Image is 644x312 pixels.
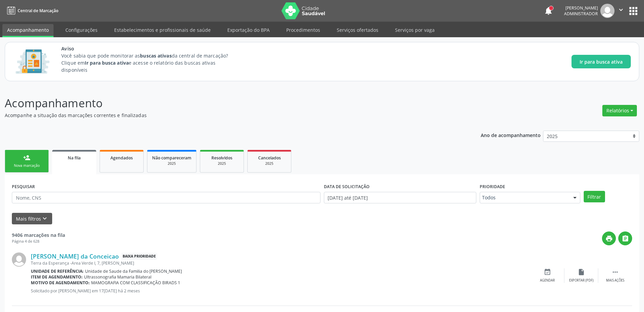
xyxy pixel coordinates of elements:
[85,268,182,274] span: Unidade de Saude da Familia do [PERSON_NAME]
[584,191,605,202] button: Filtrar
[140,52,171,59] strong: buscas ativas
[324,192,476,203] input: Selecione um intervalo
[324,181,370,192] label: DATA DE SOLICITAÇÃO
[12,181,35,192] label: PESQUISAR
[2,24,54,37] a: Acompanhamento
[618,231,632,245] button: 
[12,213,52,225] button: Mais filtroskeyboard_arrow_down
[627,5,639,17] button: apps
[540,278,555,283] div: Agendar
[617,6,625,14] i: 
[61,24,102,36] a: Configurações
[18,8,58,14] span: Central de Marcação
[223,24,274,36] a: Exportação do BPA
[572,55,631,68] button: Ir para busca ativa
[482,194,566,201] span: Todos
[258,155,281,161] span: Cancelados
[564,5,598,11] div: [PERSON_NAME]
[390,24,439,36] a: Serviços por vaga
[544,268,551,276] i: event_available
[31,252,119,260] a: [PERSON_NAME] da Conceicao
[578,268,585,276] i: insert_drive_file
[252,161,286,166] div: 2025
[605,235,613,242] i: print
[152,155,191,161] span: Não compareceram
[615,4,627,18] button: 
[544,6,553,16] button: notifications
[110,155,133,161] span: Agendados
[611,268,619,276] i: 
[61,52,241,73] p: Você sabia que pode monitorar as da central de marcação? Clique em e acesse o relatório das busca...
[10,163,44,168] div: Nova marcação
[84,274,151,280] span: Ultrassonografia Mamaria Bilateral
[13,46,52,77] img: Imagem de CalloutCard
[569,278,594,283] div: Exportar (PDF)
[31,280,90,286] b: Motivo de agendamento:
[68,155,81,161] span: Na fila
[564,11,598,17] span: Administrador
[580,58,623,65] span: Ir para busca ativa
[602,231,616,245] button: print
[205,161,239,166] div: 2025
[602,105,637,116] button: Relatórios
[12,239,65,244] div: Página 4 de 628
[41,215,48,222] i: keyboard_arrow_down
[23,154,30,161] div: person_add
[152,161,191,166] div: 2025
[5,112,449,119] p: Acompanhe a situação das marcações correntes e finalizadas
[91,280,180,286] span: MAMOGRAFIA COM CLASSIFICAÇÃO BIRADS 1
[31,260,531,266] div: Terra da Esperança -Area Verde I, 7, [PERSON_NAME]
[12,232,65,238] strong: 9406 marcações na fila
[121,253,157,260] span: Baixa Prioridade
[85,60,129,66] strong: Ir para busca ativa
[12,192,320,203] input: Nome, CNS
[12,252,26,267] img: img
[31,288,531,294] p: Solicitado por [PERSON_NAME] em 17[DATE] há 2 meses
[31,274,83,280] b: Item de agendamento:
[5,5,58,16] a: Central de Marcação
[480,181,505,192] label: Prioridade
[211,155,232,161] span: Resolvidos
[622,235,629,242] i: 
[109,24,215,36] a: Estabelecimentos e profissionais de saúde
[481,131,541,139] p: Ano de acompanhamento
[606,278,624,283] div: Mais ações
[282,24,325,36] a: Procedimentos
[5,95,449,112] p: Acompanhamento
[332,24,383,36] a: Serviços ofertados
[600,4,615,18] img: img
[31,268,84,274] b: Unidade de referência:
[61,45,241,52] span: Aviso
